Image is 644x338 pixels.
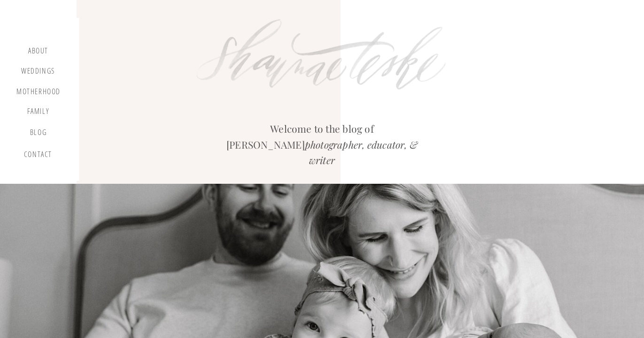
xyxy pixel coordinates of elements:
i: photographer, educator, & writer [305,138,418,167]
a: about [24,46,52,58]
a: Family [20,107,56,119]
h2: Welcome to the blog of [PERSON_NAME] [220,121,425,159]
a: Weddings [20,67,56,78]
a: contact [22,150,54,163]
a: blog [24,128,52,141]
a: motherhood [16,87,61,98]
